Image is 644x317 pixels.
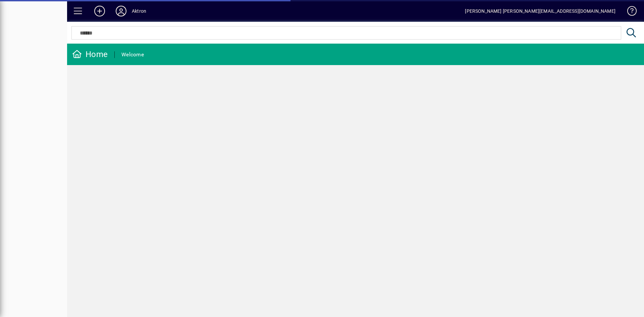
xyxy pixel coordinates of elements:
[622,1,636,23] a: Knowledge Base
[110,5,132,17] button: Profile
[89,5,110,17] button: Add
[465,6,615,16] div: [PERSON_NAME] [PERSON_NAME][EMAIL_ADDRESS][DOMAIN_NAME]
[121,49,144,60] div: Welcome
[72,49,108,60] div: Home
[132,6,146,16] div: Aktron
